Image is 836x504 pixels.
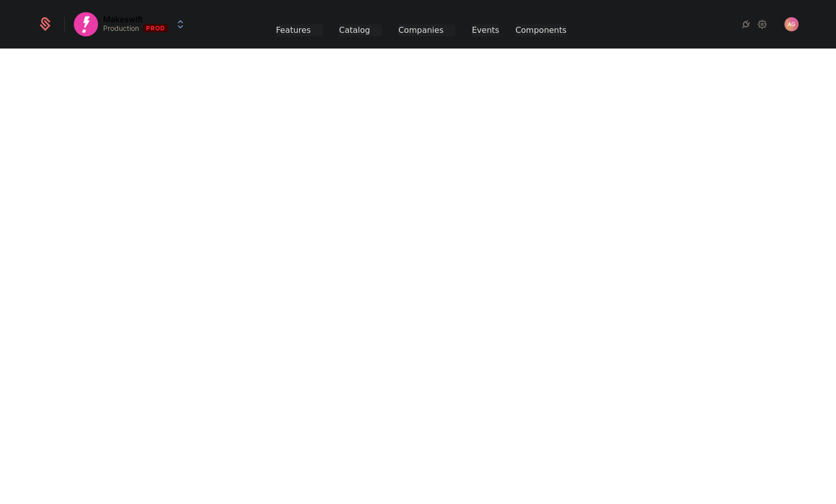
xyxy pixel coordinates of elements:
img: Aleksey Gurtovoy [784,17,799,31]
div: Companies [398,24,455,36]
div: Components [516,24,567,36]
button: Open user button [784,17,799,31]
img: Makeswift [74,12,98,36]
button: Select environment [77,13,187,35]
a: Settings [756,18,768,30]
span: Makeswift [103,15,143,23]
div: Catalog [339,24,382,36]
div: Events [472,24,499,36]
div: Features [276,24,323,36]
div: Production [103,23,139,33]
span: Prod [143,24,169,32]
a: Integrations [740,18,752,30]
